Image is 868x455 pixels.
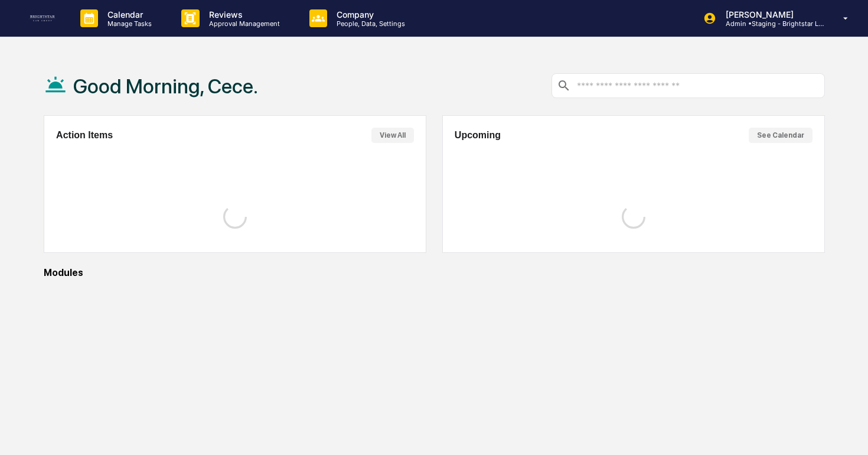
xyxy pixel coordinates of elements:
p: Calendar [98,9,158,19]
img: logo [28,15,57,21]
h1: Good Morning, Cece. [73,74,258,98]
p: Admin • Staging - Brightstar Law Group [716,19,826,28]
div: Modules [44,267,825,278]
h2: Action Items [56,130,113,141]
p: [PERSON_NAME] [716,9,826,19]
button: See Calendar [749,128,812,143]
p: Reviews [200,9,286,19]
p: Company [327,9,411,19]
p: People, Data, Settings [327,19,411,28]
button: View All [371,128,414,143]
p: Manage Tasks [98,19,158,28]
p: Approval Management [200,19,286,28]
h2: Upcoming [455,130,501,141]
